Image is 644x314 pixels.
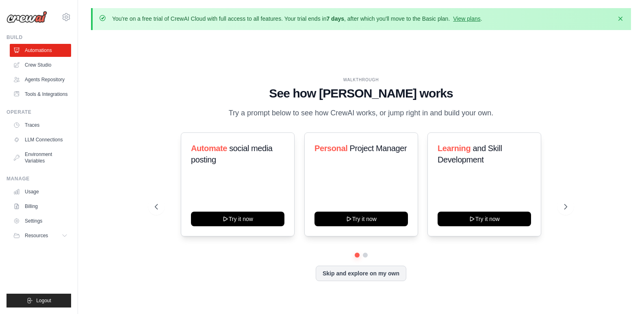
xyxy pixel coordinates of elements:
[10,214,71,227] a: Settings
[7,34,71,41] div: Build
[10,44,71,57] a: Automations
[10,119,71,132] a: Traces
[25,232,48,239] span: Resources
[10,200,71,213] a: Billing
[7,11,47,23] img: Logo
[7,109,71,115] div: Operate
[10,88,71,101] a: Tools & Integrations
[112,15,482,23] p: You're on a free trial of CrewAI Cloud with full access to all features. Your trial ends in , aft...
[453,15,480,22] a: View plans
[349,144,407,153] span: Project Manager
[155,86,567,101] h1: See how [PERSON_NAME] works
[326,15,344,22] strong: 7 days
[36,297,51,304] span: Logout
[10,73,71,86] a: Agents Repository
[10,58,71,71] a: Crew Studio
[314,144,347,153] span: Personal
[314,212,408,226] button: Try it now
[10,229,71,242] button: Resources
[7,294,71,308] button: Logout
[10,185,71,198] a: Usage
[438,144,471,153] span: Learning
[7,175,71,182] div: Manage
[155,77,567,83] div: WALKTHROUGH
[191,212,284,226] button: Try it now
[10,133,71,146] a: LLM Connections
[10,148,71,167] a: Environment Variables
[316,266,406,281] button: Skip and explore on my own
[191,144,273,164] span: social media posting
[191,144,227,153] span: Automate
[438,144,502,164] span: and Skill Development
[225,107,498,119] p: Try a prompt below to see how CrewAI works, or jump right in and build your own.
[438,212,531,226] button: Try it now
